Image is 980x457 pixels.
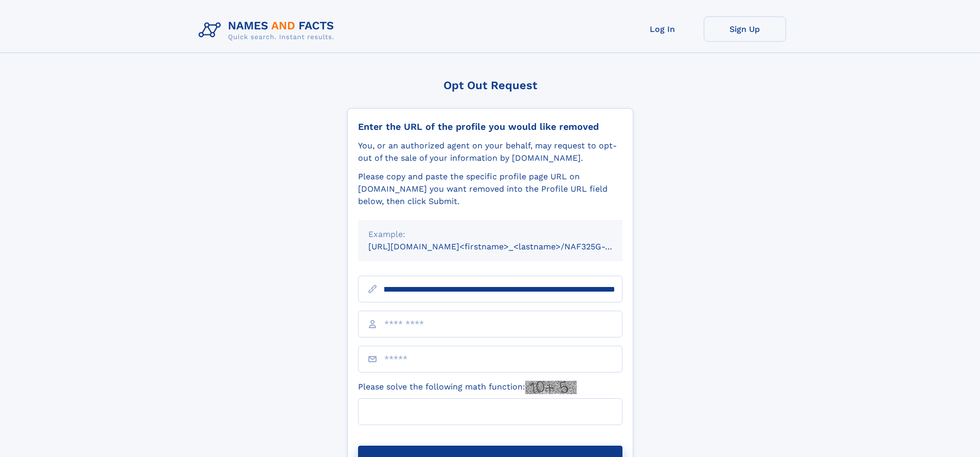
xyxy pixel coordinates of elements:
[621,16,704,42] a: Log In
[347,79,633,92] div: Opt Out Request
[368,228,612,241] div: Example:
[358,121,622,132] div: Enter the URL of the profile you would like removed
[358,381,577,394] label: Please solve the following math function:
[704,16,786,42] a: Sign Up
[194,16,343,44] img: Logo Names and Facts
[358,171,622,208] div: Please copy and paste the specific profile page URL on [DOMAIN_NAME] you want removed into the Pr...
[368,242,642,251] small: [URL][DOMAIN_NAME]<firstname>_<lastname>/NAF325G-xxxxxxxx
[358,140,622,164] div: You, or an authorized agent on your behalf, may request to opt-out of the sale of your informatio...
